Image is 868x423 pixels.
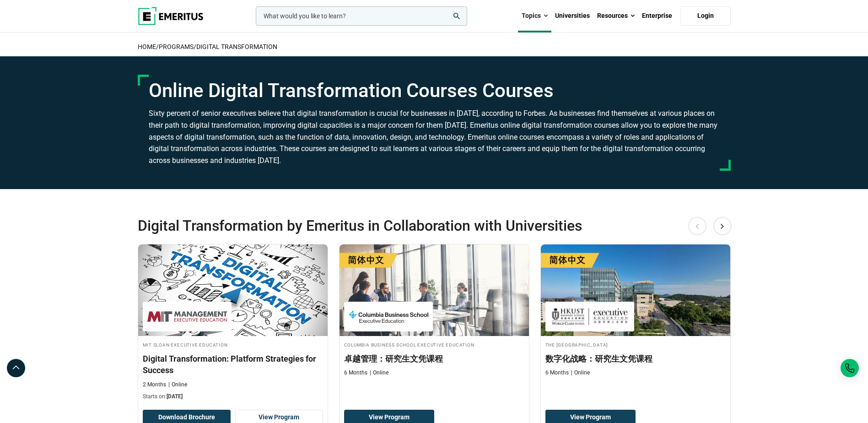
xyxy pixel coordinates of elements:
[550,306,630,327] img: The Hong Kong University of Science and Technology
[340,244,529,381] a: Digital Transformation Course by Columbia Business School Executive Education - Columbia Business...
[688,217,706,235] button: Previous
[344,353,524,364] h3: 卓越管理：研究生文凭课程
[256,6,467,26] input: woocommerce-product-search-field-0
[680,6,731,26] a: Login
[149,108,720,166] h3: Sixty percent of senior executives believe that digital transformation is crucial for businesses ...
[545,353,726,364] h3: 数字化战略：研究生文凭课程
[344,369,367,377] p: 6 Months
[196,43,277,50] a: Digital Transformation
[167,393,183,400] span: [DATE]
[138,37,731,56] h2: / /
[138,217,671,235] h2: Digital Transformation by Emeritus in Collaboration with Universities
[143,393,323,401] p: Starts on:
[344,341,524,348] h4: Columbia Business School Executive Education
[545,341,726,348] h4: The [GEOGRAPHIC_DATA]
[138,244,328,405] a: Strategy and Innovation Course by MIT Sloan Executive Education - August 21, 2025 MIT Sloan Execu...
[149,79,720,102] h1: Online Digital Transformation Courses Courses
[159,43,194,50] a: Programs
[168,381,187,389] p: Online
[713,217,732,235] button: Next
[349,306,428,327] img: Columbia Business School Executive Education
[541,244,730,381] a: Digital Transformation Course by The Hong Kong University of Science and Technology - The Hong Ko...
[143,381,166,389] p: 2 Months
[571,369,590,377] p: Online
[138,43,156,50] a: home
[340,244,529,336] img: 卓越管理：研究生文凭课程 | Online Digital Transformation Course
[138,244,328,336] img: Digital Transformation: Platform Strategies for Success | Online Strategy and Innovation Course
[143,353,323,376] h3: Digital Transformation: Platform Strategies for Success
[147,306,227,327] img: MIT Sloan Executive Education
[143,341,323,348] h4: MIT Sloan Executive Education
[545,369,569,377] p: 6 Months
[541,244,730,336] img: 数字化战略：研究生文凭课程 | Online Digital Transformation Course
[370,369,388,377] p: Online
